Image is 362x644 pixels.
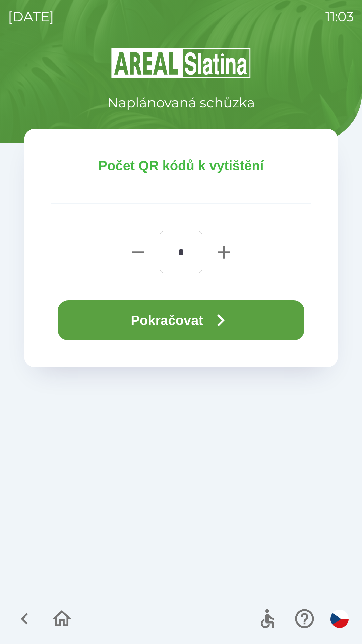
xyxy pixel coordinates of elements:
[24,47,338,79] img: Logo
[107,93,255,113] p: Naplánovaná schůzka
[51,156,311,176] p: Počet QR kódů k vytištění
[58,300,304,340] button: Pokračovat
[325,7,354,27] p: 11:03
[8,7,54,27] p: [DATE]
[330,610,349,628] img: cs flag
